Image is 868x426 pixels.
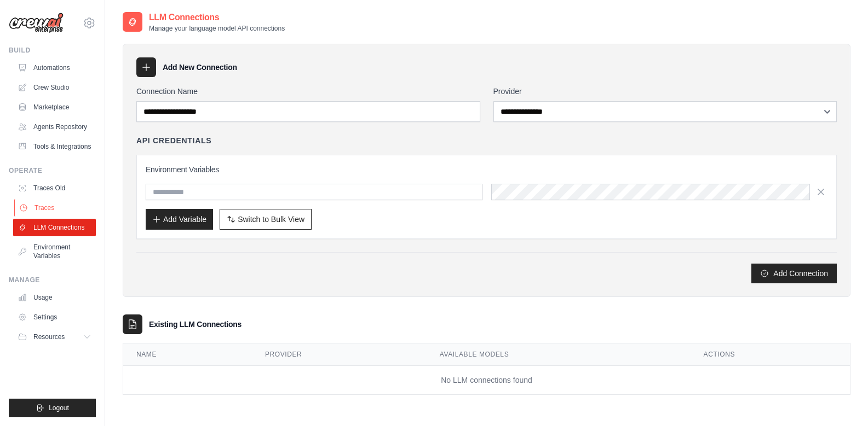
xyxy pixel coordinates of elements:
th: Actions [691,343,850,366]
button: Switch to Bulk View [220,209,312,230]
a: Settings [13,308,96,326]
span: Switch to Bulk View [238,214,304,225]
a: Usage [13,289,96,306]
a: Agents Repository [13,118,96,136]
a: Marketplace [13,98,96,116]
h2: LLM Connections [149,11,285,24]
a: Environment Variables [13,238,96,265]
h4: API Credentials [136,135,211,146]
td: No LLM connections found [123,366,850,395]
th: Name [123,343,252,366]
label: Connection Name [136,86,480,97]
span: Resources [33,332,65,341]
th: Available Models [427,343,691,366]
h3: Environment Variables [146,164,827,175]
div: Operate [9,166,96,175]
button: Logout [9,399,96,417]
a: Crew Studio [13,79,96,96]
th: Provider [252,343,427,366]
h3: Add New Connection [163,62,237,73]
img: Logo [9,13,64,33]
a: LLM Connections [13,219,96,236]
span: Logout [49,404,69,412]
p: Manage your language model API connections [149,24,285,33]
a: Tools & Integrations [13,138,96,155]
a: Traces Old [13,179,96,197]
button: Add Variable [146,209,213,230]
button: Add Connection [751,264,837,283]
a: Traces [14,199,97,217]
h3: Existing LLM Connections [149,319,242,330]
a: Automations [13,59,96,77]
div: Build [9,46,96,55]
div: Manage [9,276,96,284]
button: Resources [13,328,96,346]
label: Provider [493,86,837,97]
